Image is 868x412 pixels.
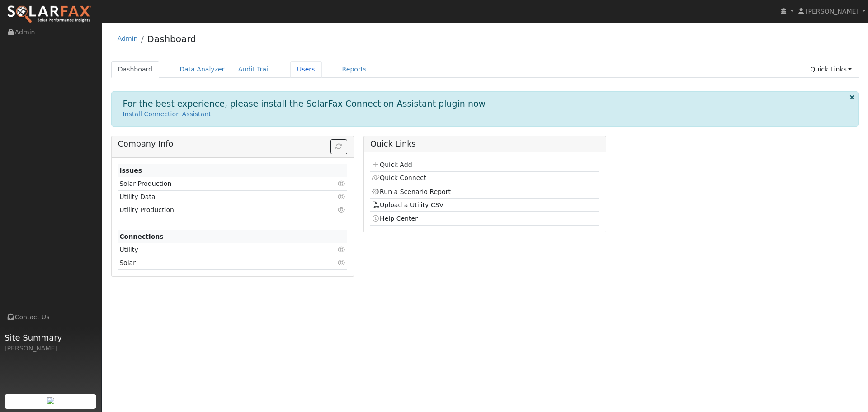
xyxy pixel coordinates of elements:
[118,256,310,270] td: Solar
[118,190,310,204] td: Utility Data
[123,110,211,118] a: Install Connection Assistant
[372,174,426,181] a: Quick Connect
[372,201,443,208] a: Upload a Utility CSV
[338,207,346,213] i: Click to view
[806,8,859,15] span: [PERSON_NAME]
[338,180,346,187] i: Click to view
[5,344,97,353] div: [PERSON_NAME]
[119,233,164,240] strong: Connections
[118,243,310,256] td: Utility
[119,167,142,174] strong: Issues
[290,61,322,78] a: Users
[118,177,310,190] td: Solar Production
[118,35,138,42] a: Admin
[372,161,412,168] a: Quick Add
[118,139,347,149] h5: Company Info
[338,194,346,200] i: Click to view
[118,204,310,217] td: Utility Production
[123,99,486,109] h1: For the best experience, please install the SolarFax Connection Assistant plugin now
[803,61,859,78] a: Quick Links
[372,188,451,195] a: Run a Scenario Report
[338,246,346,253] i: Click to view
[231,61,277,78] a: Audit Trail
[370,139,599,149] h5: Quick Links
[47,397,54,404] img: retrieve
[173,61,231,78] a: Data Analyzer
[335,61,373,78] a: Reports
[338,260,346,266] i: Click to view
[111,61,160,78] a: Dashboard
[147,33,196,44] a: Dashboard
[5,331,97,344] span: Site Summary
[7,5,92,24] img: SolarFax
[372,215,418,222] a: Help Center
